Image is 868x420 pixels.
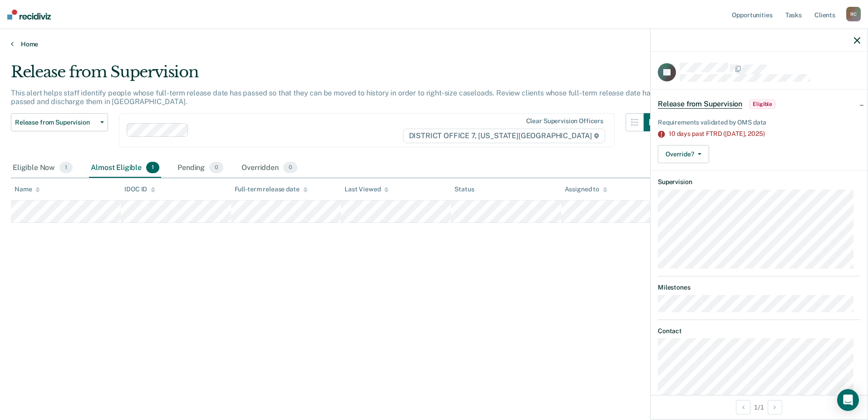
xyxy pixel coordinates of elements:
[89,158,161,178] div: Almost Eligible
[345,185,389,193] div: Last Viewed
[235,185,308,193] div: Full-term release date
[403,129,605,143] span: DISTRICT OFFICE 7, [US_STATE][GEOGRAPHIC_DATA]
[59,162,73,174] span: 1
[658,100,742,109] span: Release from Supervision
[15,185,40,193] div: Name
[176,158,225,178] div: Pending
[846,7,861,21] div: R C
[11,63,662,89] div: Release from Supervision
[658,119,860,126] div: Requirements validated by OMS data
[837,389,859,411] div: Open Intercom Messenger
[11,158,74,178] div: Eligible Now
[748,130,764,137] span: 2025)
[209,162,223,174] span: 0
[454,185,474,193] div: Status
[15,119,97,126] span: Release from Supervision
[768,400,782,415] button: Next Opportunity
[658,178,860,186] dt: Supervision
[146,162,159,174] span: 1
[736,400,750,415] button: Previous Opportunity
[240,158,299,178] div: Overridden
[669,130,860,138] div: 10 days past FTRD ([DATE],
[124,185,155,193] div: IDOC ID
[658,284,860,291] dt: Milestones
[565,185,607,193] div: Assigned to
[11,89,654,106] p: This alert helps staff identify people whose full-term release date has passed so that they can b...
[658,145,709,163] button: Override?
[11,40,857,48] a: Home
[658,327,860,335] dt: Contact
[526,117,603,125] div: Clear supervision officers
[651,395,868,419] div: 1 / 1
[283,162,297,174] span: 0
[750,100,775,109] span: Eligible
[651,90,868,119] div: Release from SupervisionEligible
[7,10,51,20] img: Recidiviz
